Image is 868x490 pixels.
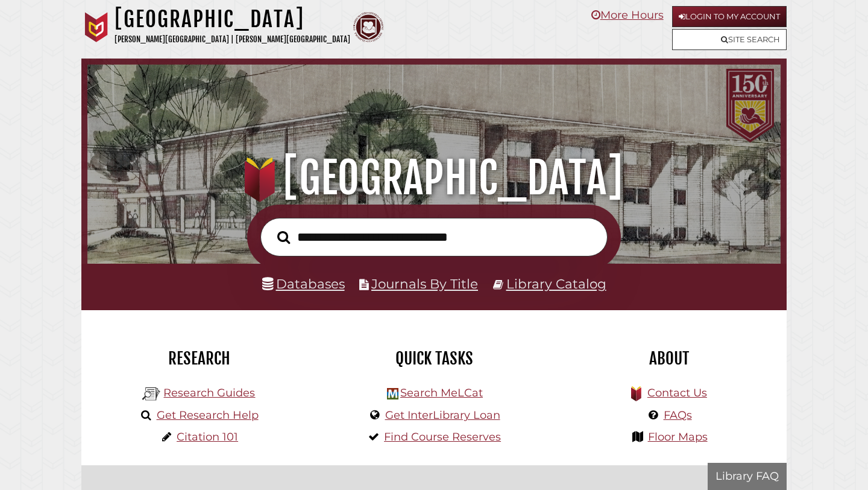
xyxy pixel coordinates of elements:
[400,386,483,399] a: Search MeLCat
[277,230,290,244] i: Search
[385,409,500,422] a: Get InterLibrary Loan
[115,6,350,33] h1: [GEOGRAPHIC_DATA]
[384,430,501,444] a: Find Course Reserves
[262,276,345,291] a: Databases
[371,276,478,291] a: Journals By Title
[387,388,398,399] img: Hekman Library Logo
[115,33,350,46] p: [PERSON_NAME][GEOGRAPHIC_DATA] | [PERSON_NAME][GEOGRAPHIC_DATA]
[672,29,787,50] a: Site Search
[353,12,383,42] img: Calvin Theological Seminary
[142,385,160,403] img: Hekman Library Logo
[648,430,708,444] a: Floor Maps
[506,276,606,291] a: Library Catalog
[81,12,112,42] img: Calvin University
[271,227,296,247] button: Search
[163,386,255,399] a: Research Guides
[561,348,778,369] h2: About
[647,386,707,399] a: Contact Us
[177,430,238,444] a: Citation 101
[672,6,787,27] a: Login to My Account
[101,151,768,205] h1: [GEOGRAPHIC_DATA]
[325,348,542,369] h2: Quick Tasks
[90,348,307,369] h2: Research
[157,409,259,422] a: Get Research Help
[591,8,664,22] a: More Hours
[664,409,692,422] a: FAQs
